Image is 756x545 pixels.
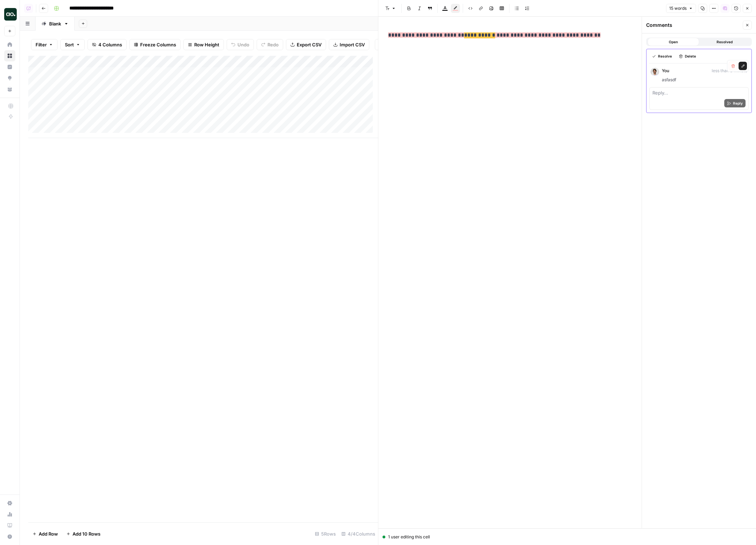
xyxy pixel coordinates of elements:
button: Redo [257,39,283,50]
button: Reply [724,99,746,107]
button: Help + Support [4,531,15,542]
span: 4 Columns [98,41,122,48]
a: Settings [4,498,15,509]
button: 4 Columns [88,39,127,50]
span: Resolve [658,53,672,59]
button: Add Row [28,528,62,539]
span: Import CSV [340,41,365,48]
button: Resolved [699,38,751,46]
a: Learning Hub [4,520,15,531]
span: Freeze Columns [140,41,176,48]
span: 15 words [669,5,687,12]
span: Row Height [194,41,219,48]
button: Resolve [649,52,675,60]
a: Home [4,39,15,50]
a: Insights [4,61,15,73]
button: Export CSV [286,39,326,50]
button: Workspace: AirOps Builders [4,6,15,23]
a: Your Data [4,84,15,95]
span: asfasdf [662,77,747,83]
span: Open [669,39,678,45]
div: Blank [49,20,61,27]
span: Resolved [717,39,733,45]
span: Sort [65,41,74,48]
button: Add 10 Rows [62,528,105,539]
button: Delete [676,52,699,60]
span: Delete [685,53,696,59]
div: 5 Rows [312,528,339,539]
div: You [662,68,747,74]
a: Usage [4,509,15,520]
span: Redo [267,41,279,48]
button: Import CSV [329,39,369,50]
a: Blank [36,17,75,31]
button: Sort [60,39,85,50]
div: 1 user editing this cell [383,534,752,540]
span: Filter [36,41,47,48]
span: Export CSV [297,41,322,48]
img: 2sv5sb2nc5y0275bc3hbsgjwhrga [651,68,659,76]
div: 4/4 Columns [339,528,378,539]
button: Undo [227,39,254,50]
div: Comments [646,22,741,29]
span: Reply [733,100,743,106]
span: less than a minute [712,68,747,74]
span: Undo [237,41,249,48]
button: Row Height [183,39,224,50]
img: AirOps Builders Logo [4,8,17,21]
a: Opportunities [4,73,15,84]
button: 15 words [666,4,696,13]
a: Browse [4,50,15,61]
button: Filter [31,39,58,50]
button: Freeze Columns [129,39,181,50]
span: Add 10 Rows [73,530,100,537]
span: Add Row [39,530,58,537]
